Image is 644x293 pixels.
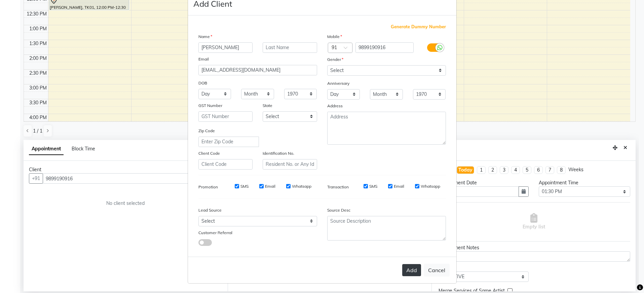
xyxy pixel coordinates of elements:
[355,42,414,53] input: Mobile
[198,137,259,147] input: Enter Zip Code
[263,42,317,53] input: Last Name
[263,150,294,156] label: Identification No.
[198,128,215,134] label: Zip Code
[394,183,404,189] label: Email
[263,103,272,109] label: State
[421,183,440,189] label: Whatsapp
[198,34,212,40] label: Name
[265,183,275,189] label: Email
[198,184,218,190] label: Promotion
[198,42,253,53] input: First Name
[391,24,446,30] span: Generate Dummy Number
[263,159,317,170] input: Resident No. or Any Id
[198,80,207,86] label: DOB
[327,184,349,190] label: Transaction
[198,159,253,170] input: Client Code
[198,103,222,109] label: GST Number
[198,56,209,62] label: Email
[198,150,220,156] label: Client Code
[198,111,253,122] input: GST Number
[369,183,377,189] label: SMS
[198,207,222,213] label: Lead Source
[327,80,349,86] label: Anniversary
[292,183,311,189] label: Whatsapp
[327,103,343,109] label: Address
[327,57,343,63] label: Gender
[327,207,350,213] label: Source Desc
[327,34,342,40] label: Mobile
[198,65,317,75] input: Email
[402,264,421,276] button: Add
[198,230,232,236] label: Customer Referral
[240,183,249,189] label: SMS
[424,264,450,277] button: Cancel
